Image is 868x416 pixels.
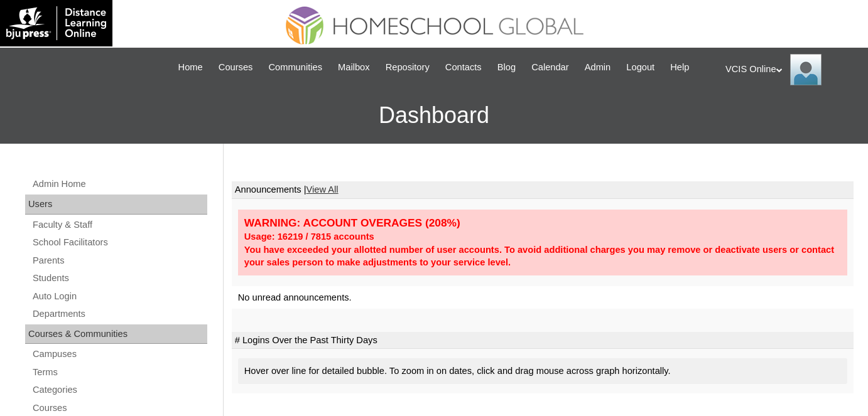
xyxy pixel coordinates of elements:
div: Courses & Communities [25,324,207,344]
span: Admin [585,60,611,75]
a: Calendar [525,60,575,75]
span: Logout [626,60,654,75]
a: Departments [31,306,207,322]
a: Logout [620,60,661,75]
a: Help [664,60,695,75]
td: # Logins Over the Past Thirty Days [232,332,854,349]
h3: Dashboard [6,87,862,144]
a: Courses [212,60,259,75]
div: WARNING: ACCOUNT OVERAGES (208%) [244,216,841,230]
a: Terms [31,365,207,380]
span: Contacts [445,60,482,75]
div: Users [25,195,207,215]
div: You have exceeded your allotted number of user accounts. To avoid additional charges you may remo... [244,243,841,269]
span: Communities [268,60,322,75]
div: Hover over line for detailed bubble. To zoom in on dates, click and drag mouse across graph horiz... [238,358,847,384]
a: Faculty & Staff [31,217,207,233]
a: Home [172,60,209,75]
a: Auto Login [31,289,207,304]
span: Help [670,60,689,75]
span: Courses [219,60,253,75]
a: Contacts [439,60,488,75]
span: Repository [386,60,430,75]
span: Mailbox [338,60,370,75]
a: Campuses [31,346,207,362]
a: Communities [262,60,328,75]
td: Announcements | [232,181,854,199]
strong: Usage: 16219 / 7815 accounts [244,232,374,242]
a: Students [31,270,207,286]
a: Blog [491,60,522,75]
a: View All [307,184,339,195]
span: Calendar [531,60,568,75]
a: Categories [31,382,207,398]
div: VCIS Online [725,54,855,85]
span: Blog [497,60,516,75]
span: Home [178,60,203,75]
a: Parents [31,253,207,269]
img: VCIS Online Admin [790,54,822,85]
img: logo-white.png [6,6,106,40]
a: School Facilitators [31,235,207,250]
a: Admin Home [31,176,207,192]
a: Repository [379,60,436,75]
td: No unread announcements. [232,286,854,309]
a: Admin [578,60,617,75]
a: Mailbox [332,60,376,75]
a: Courses [31,400,207,416]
